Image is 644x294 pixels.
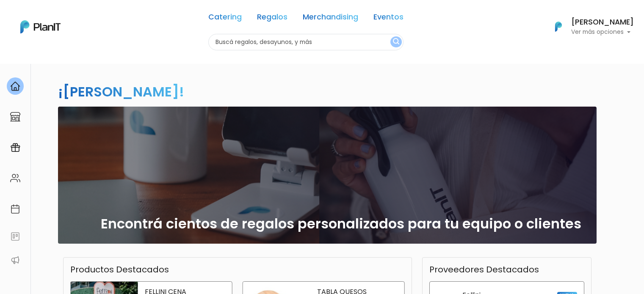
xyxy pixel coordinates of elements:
[10,231,20,242] img: feedback-78b5a0c8f98aac82b08bfc38622c3050aee476f2c9584af64705fc4e61158814.svg
[10,255,20,265] img: partners-52edf745621dab592f3b2c58e3bca9d71375a7ef29c3b500c9f145b62cc070d4.svg
[257,14,287,24] a: Regalos
[549,17,568,36] img: PlanIt Logo
[101,216,581,232] h2: Encontrá cientos de regalos personalizados para tu equipo o clientes
[10,204,20,214] img: calendar-87d922413cdce8b2cf7b7f5f62616a5cf9e4887200fb71536465627b3292af00.svg
[10,173,20,183] img: people-662611757002400ad9ed0e3c099ab2801c6687ba6c219adb57efc949bc21e19d.svg
[429,264,539,275] h3: Proveedores Destacados
[10,81,20,91] img: home-e721727adea9d79c4d83392d1f703f7f8bce08238fde08b1acbfd93340b81755.svg
[208,14,242,24] a: Catering
[373,14,404,24] a: Eventos
[10,112,20,122] img: marketplace-4ceaa7011d94191e9ded77b95e3339b90024bf715f7c57f8cf31f2d8c509eaba.svg
[571,19,634,26] h6: [PERSON_NAME]
[544,16,634,38] button: PlanIt Logo [PERSON_NAME] Ver más opciones
[58,82,184,101] h2: ¡[PERSON_NAME]!
[20,20,61,33] img: PlanIt Logo
[393,38,399,46] img: search_button-432b6d5273f82d61273b3651a40e1bd1b912527efae98b1b7a1b2c0702e16a8d.svg
[303,14,358,24] a: Merchandising
[70,264,169,275] h3: Productos Destacados
[571,29,634,35] p: Ver más opciones
[10,143,20,153] img: campaigns-02234683943229c281be62815700db0a1741e53638e28bf9629b52c665b00959.svg
[208,34,404,50] input: Buscá regalos, desayunos, y más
